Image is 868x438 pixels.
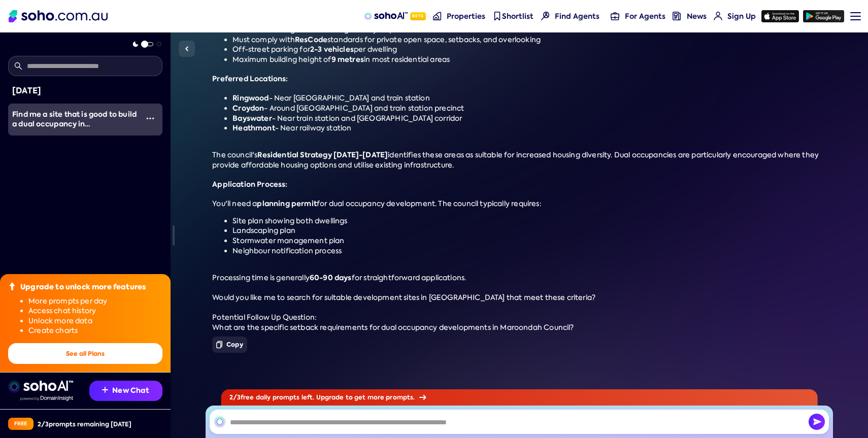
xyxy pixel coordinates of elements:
span: for straightforward applications. [352,273,466,282]
li: Unlock more data [28,316,162,326]
span: The council's [212,150,257,159]
div: Find me a site that is good to build a dual occupancy in maroondah council area [12,110,138,129]
span: For Agents [625,11,665,21]
img: properties-nav icon [433,12,442,20]
div: Free [8,418,34,430]
span: You'll need a [212,199,257,208]
img: sohoai logo [8,381,73,393]
li: Access chat history [28,306,162,316]
span: Sign Up [727,11,756,21]
strong: ResCode [295,35,327,45]
strong: 2-3 vehicles [310,44,354,54]
div: 2 / 3 prompts remaining [DATE] [38,420,131,428]
img: Data provided by Domain Insight [20,396,73,401]
li: Neighbour notification process [232,246,826,256]
img: Send icon [809,414,825,430]
img: news-nav icon [673,12,681,20]
span: News [687,11,707,21]
button: See all Plans [8,343,162,364]
li: Create charts [28,326,162,336]
li: - Near railway station [232,123,826,133]
img: Soho Logo [9,10,108,22]
li: More prompts per day [28,296,162,307]
li: Site plan showing both dwellings [232,216,826,226]
img: google-play icon [803,10,844,22]
span: Potential Follow Up Question: [212,313,317,322]
img: app-store icon [761,10,799,22]
strong: 60-90 days [310,273,352,283]
h4: Preferred Locations: [212,74,826,84]
li: Off-street parking for per dwelling [232,45,826,55]
img: Arrow icon [419,395,426,400]
strong: planning permit [257,198,317,209]
span: Beta [410,12,426,20]
img: More icon [146,114,154,122]
span: Find me a site that is good to build a dual occupancy in [GEOGRAPHIC_DATA] council area [12,109,137,149]
div: Upgrade to unlock more features [20,282,146,292]
img: Find agents icon [541,12,550,20]
img: Recommendation icon [102,387,108,393]
div: [DATE] [12,84,158,97]
strong: Heathmont [232,123,275,133]
a: Find me a site that is good to build a dual occupancy in [GEOGRAPHIC_DATA] council area [8,104,138,136]
strong: 9 metres [331,54,364,64]
li: Stormwater management plan [232,236,826,246]
span: Processing time is generally [212,273,310,282]
span: Would you like me to search for suitable development sites in [GEOGRAPHIC_DATA] that meet these c... [212,293,595,302]
img: Copy icon [216,341,222,349]
img: for-agents-nav icon [611,12,619,20]
span: identifies these areas as suitable for increased housing diversity. Dual occupancies are particul... [212,150,819,170]
h4: Application Process: [212,180,826,190]
strong: Bayswater [232,113,272,123]
li: Maximum building height of in most residential areas [232,55,826,65]
button: New Chat [89,381,162,401]
span: for dual occupancy development. The council typically requires: [317,199,542,208]
li: - Around [GEOGRAPHIC_DATA] and train station precinct [232,104,826,114]
span: Find Agents [555,11,599,21]
img: SohoAI logo black [214,416,226,428]
img: Upgrade icon [8,282,16,290]
li: - Near [GEOGRAPHIC_DATA] and train station [232,93,826,104]
button: Send [809,414,825,430]
img: shortlist-nav icon [493,12,502,20]
li: Landscaping plan [232,226,826,236]
img: Sidebar toggle icon [181,43,193,55]
strong: Ringwood [232,93,269,103]
strong: Residential Strategy [DATE]-[DATE] [257,150,388,160]
img: for-agents-nav icon [714,12,722,20]
span: Properties [447,11,485,21]
div: 2 / 3 free daily prompts left. Upgrade to get more prompts. [221,389,818,406]
img: sohoAI logo [364,12,407,20]
span: Shortlist [502,11,533,21]
div: What are the specific setback requirements for dual occupancy developments in Maroondah Council? [212,323,826,333]
li: - Near train station and [GEOGRAPHIC_DATA] corridor [232,114,826,124]
li: Must comply with standards for private open space, setbacks, and overlooking [232,35,826,45]
strong: Croydon [232,103,264,113]
button: Copy [212,336,247,353]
